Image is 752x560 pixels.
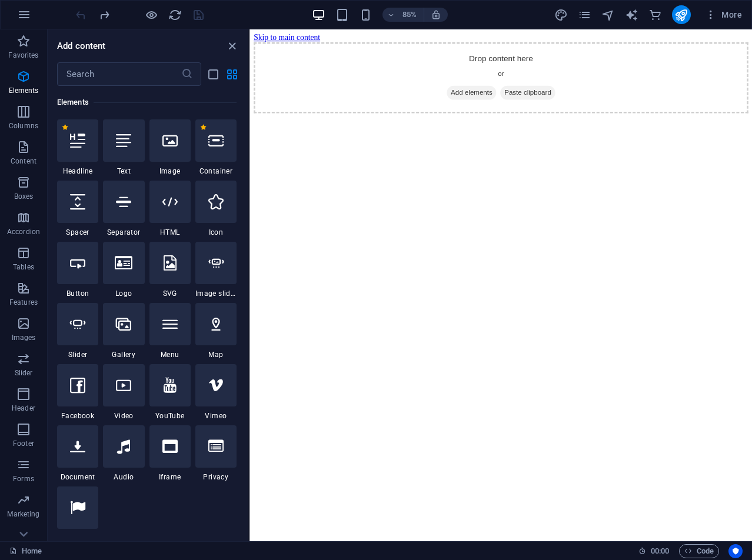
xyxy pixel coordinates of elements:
[9,298,38,307] p: Features
[659,546,661,555] span: :
[15,368,33,378] p: Slider
[195,242,237,298] div: Image slider
[601,8,615,22] button: navigator
[103,350,144,359] span: Gallery
[679,544,719,558] button: Code
[625,8,638,22] i: AI Writer
[149,364,191,421] div: YouTube
[195,166,237,176] span: Container
[578,8,592,22] button: pages
[103,242,144,298] div: Logo
[5,15,587,99] div: Drop content here
[601,8,615,22] i: Navigator
[103,472,144,482] span: Audio
[149,303,191,359] div: Menu
[195,425,237,482] div: Privacy
[57,364,98,421] div: Facebook
[103,303,144,359] div: Gallery
[12,404,35,413] p: Header
[57,62,181,86] input: Search
[57,411,98,421] span: Facebook
[168,8,182,22] i: Reload page
[195,119,237,176] div: Container
[7,509,39,519] p: Marketing
[149,350,191,359] span: Menu
[8,51,38,60] p: Favorites
[149,119,191,176] div: Image
[295,66,360,83] span: Paste clipboard
[12,333,36,342] p: Images
[195,472,237,482] span: Privacy
[103,228,144,237] span: Separator
[195,350,237,359] span: Map
[98,8,111,22] i: Redo: Add element (Ctrl+Y, ⌘+Y)
[103,364,144,421] div: Video
[672,5,691,24] button: publish
[13,474,34,484] p: Forms
[149,472,191,482] span: Iframe
[554,8,568,22] button: design
[195,364,237,421] div: Vimeo
[195,228,237,237] span: Icon
[149,181,191,237] div: HTML
[400,8,419,22] h6: 85%
[57,228,98,237] span: Spacer
[97,8,111,22] button: redo
[57,303,98,359] div: Slider
[9,544,42,558] a: Click to cancel selection. Double-click to open Pages
[195,411,237,421] span: Vimeo
[14,192,34,201] p: Boxes
[57,289,98,298] span: Button
[674,8,688,22] i: Publish
[57,39,106,53] h6: Add content
[195,303,237,359] div: Map
[195,289,237,298] span: Image slider
[648,8,662,22] i: Commerce
[149,425,191,482] div: Iframe
[103,289,144,298] span: Logo
[57,119,98,176] div: Headline
[168,8,182,22] button: reload
[149,228,191,237] span: HTML
[103,119,144,176] div: Text
[57,472,98,482] span: Document
[554,8,568,22] i: Design (Ctrl+Alt+Y)
[225,67,239,81] button: grid-view
[195,181,237,237] div: Icon
[57,95,237,109] h6: Elements
[5,5,83,15] a: Skip to main content
[103,425,144,482] div: Audio
[103,181,144,237] div: Separator
[103,411,144,421] span: Video
[700,5,747,24] button: More
[57,350,98,359] span: Slider
[149,242,191,298] div: SVG
[9,86,39,95] p: Elements
[705,9,742,21] span: More
[625,8,639,22] button: text_generator
[684,544,714,558] span: Code
[57,425,98,482] div: Document
[431,9,441,20] i: On resize automatically adjust zoom level to fit chosen device.
[13,439,34,448] p: Footer
[7,227,40,236] p: Accordion
[57,181,98,237] div: Spacer
[225,39,239,53] button: close panel
[149,166,191,176] span: Image
[57,166,98,176] span: Headline
[13,262,34,272] p: Tables
[103,166,144,176] span: Text
[200,124,207,131] span: Remove from favorites
[57,242,98,298] div: Button
[382,8,424,22] button: 85%
[232,66,290,83] span: Add elements
[206,67,220,81] button: list-view
[149,289,191,298] span: SVG
[651,544,669,558] span: 00 00
[648,8,663,22] button: commerce
[728,544,743,558] button: Usercentrics
[149,411,191,421] span: YouTube
[578,8,591,22] i: Pages (Ctrl+Alt+S)
[11,156,36,166] p: Content
[638,544,670,558] h6: Session time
